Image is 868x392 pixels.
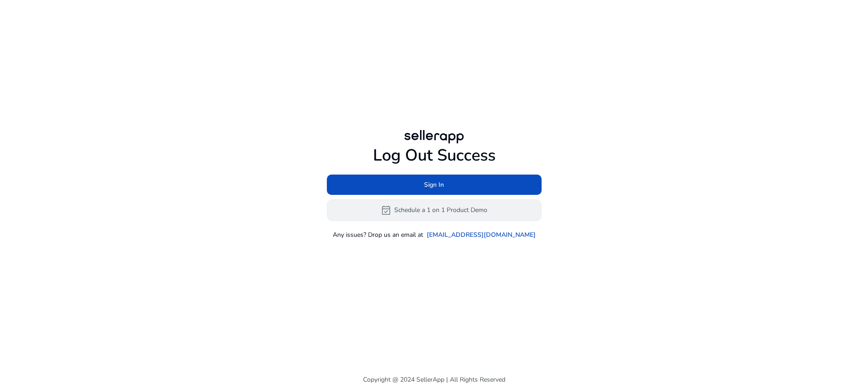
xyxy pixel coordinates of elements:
button: Sign In [327,175,542,195]
button: event_availableSchedule a 1 on 1 Product Demo [327,199,542,221]
span: Sign In [424,180,444,189]
a: [EMAIL_ADDRESS][DOMAIN_NAME] [427,230,536,240]
span: event_available [381,205,392,216]
h1: Log Out Success [327,146,542,165]
p: Any issues? Drop us an email at [333,230,423,240]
